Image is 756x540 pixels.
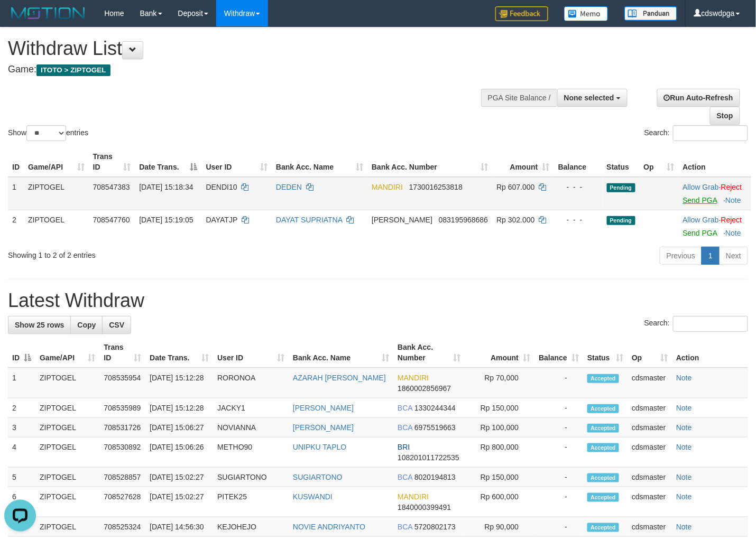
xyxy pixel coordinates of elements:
span: Copy 5720802173 to clipboard [414,523,456,531]
th: Game/API: activate to sort column ascending [24,147,89,177]
td: 708525324 [99,517,145,537]
a: Note [676,423,692,432]
img: Feedback.jpg [495,6,548,21]
td: Rp 800,000 [465,437,535,468]
a: Send PGA [683,196,717,204]
td: ZIPTOGEL [24,210,89,243]
a: Send PGA [683,229,717,237]
a: KUSWANDI [293,492,333,501]
td: ZIPTOGEL [24,177,89,210]
td: [DATE] 15:02:27 [145,468,213,487]
span: Accepted [587,374,619,383]
a: Note [676,443,692,451]
a: [PERSON_NAME] [293,423,354,432]
th: Status [603,147,640,177]
td: ZIPTOGEL [35,468,99,487]
a: Previous [660,247,702,265]
span: Accepted [587,404,619,413]
select: Showentries [26,125,66,141]
input: Search: [673,316,748,332]
td: JACKY1 [213,398,289,418]
a: Reject [721,183,742,191]
span: DAYATJP [206,216,238,224]
td: cdsmaster [628,468,672,487]
img: MOTION_logo.png [8,5,88,21]
span: Accepted [587,443,619,452]
td: 1 [8,177,24,210]
td: - [534,398,583,418]
a: Note [676,404,692,412]
span: Pending [607,183,635,192]
span: [DATE] 15:18:34 [139,183,193,191]
td: - [534,517,583,537]
a: [PERSON_NAME] [293,404,354,412]
span: CSV [109,321,124,329]
th: User ID: activate to sort column ascending [213,338,289,368]
td: [DATE] 15:02:27 [145,487,213,517]
a: SUGIARTONO [293,473,343,481]
th: User ID: activate to sort column ascending [202,147,272,177]
span: Copy 8020194813 to clipboard [414,473,456,481]
span: [DATE] 15:19:05 [139,216,193,224]
span: MANDIRI [398,492,429,501]
td: cdsmaster [628,368,672,398]
td: - [534,418,583,437]
td: [DATE] 15:06:27 [145,418,213,437]
a: Note [726,196,742,204]
span: Pending [607,216,635,225]
td: ZIPTOGEL [35,368,99,398]
td: [DATE] 14:56:30 [145,517,213,537]
span: MANDIRI [372,183,403,191]
span: Accepted [587,493,619,502]
a: DEDEN [276,183,302,191]
td: Rp 90,000 [465,517,535,537]
th: Trans ID: activate to sort column ascending [89,147,135,177]
span: 708547383 [93,183,130,191]
td: 1 [8,368,35,398]
td: Rp 70,000 [465,368,535,398]
th: Bank Acc. Name: activate to sort column ascending [272,147,367,177]
td: 708528857 [99,468,145,487]
span: Rp 607.000 [496,183,534,191]
span: Accepted [587,424,619,433]
td: 2 [8,210,24,243]
td: SUGIARTONO [213,468,289,487]
a: CSV [102,316,131,334]
td: · [679,177,751,210]
td: - [534,468,583,487]
span: 708547760 [93,216,130,224]
td: 708527628 [99,487,145,517]
td: Rp 600,000 [465,487,535,517]
span: BCA [398,404,412,412]
td: cdsmaster [628,487,672,517]
span: [PERSON_NAME] [372,216,432,224]
td: PITEK25 [213,487,289,517]
a: Allow Grab [683,183,719,191]
td: KEJOHEJO [213,517,289,537]
th: Date Trans.: activate to sort column descending [135,147,201,177]
td: 2 [8,398,35,418]
a: NOVIE ANDRIYANTO [293,523,365,531]
span: Copy 1330244344 to clipboard [414,404,456,412]
th: Op: activate to sort column ascending [640,147,679,177]
td: ZIPTOGEL [35,517,99,537]
td: ZIPTOGEL [35,437,99,468]
h1: Latest Withdraw [8,290,748,311]
span: Show 25 rows [15,321,64,329]
td: 708535954 [99,368,145,398]
td: RORONOA [213,368,289,398]
h4: Game: [8,64,493,75]
label: Show entries [8,125,88,141]
td: 5 [8,468,35,487]
span: ITOTO > ZIPTOGEL [36,64,110,76]
td: NOVIANNA [213,418,289,437]
th: Bank Acc. Name: activate to sort column ascending [289,338,393,368]
a: Reject [721,216,742,224]
h1: Withdraw List [8,38,493,59]
span: None selected [564,94,614,102]
td: - [534,368,583,398]
th: Amount: activate to sort column ascending [465,338,535,368]
a: 1 [702,247,720,265]
th: Balance [554,147,603,177]
td: 708530892 [99,437,145,468]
